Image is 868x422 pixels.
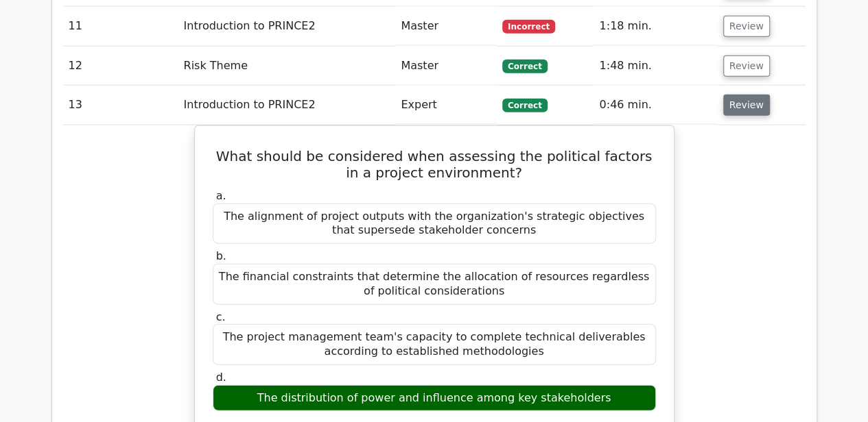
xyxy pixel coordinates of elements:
[63,7,178,46] td: 11
[213,203,656,245] div: The alignment of project outputs with the organization's strategic objectives that supersede stak...
[723,55,770,77] button: Review
[216,249,226,262] span: b.
[213,264,656,305] div: The financial constraints that determine the allocation of resources regardless of political cons...
[63,47,178,86] td: 12
[723,16,770,37] button: Review
[594,7,717,46] td: 1:18 min.
[395,7,497,46] td: Master
[178,47,395,86] td: Risk Theme
[63,86,178,125] td: 13
[723,95,770,116] button: Review
[216,310,226,323] span: c.
[178,86,395,125] td: Introduction to PRINCE2
[594,47,717,86] td: 1:48 min.
[395,86,497,125] td: Expert
[213,324,656,365] div: The project management team's capacity to complete technical deliverables according to establishe...
[395,47,497,86] td: Master
[216,189,226,202] span: a.
[502,99,547,112] span: Correct
[211,148,657,181] h5: What should be considered when assessing the political factors in a project environment?
[502,60,547,73] span: Correct
[178,7,395,46] td: Introduction to PRINCE2
[594,86,717,125] td: 0:46 min.
[502,20,555,34] span: Incorrect
[216,371,226,384] span: d.
[213,385,656,412] div: The distribution of power and influence among key stakeholders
